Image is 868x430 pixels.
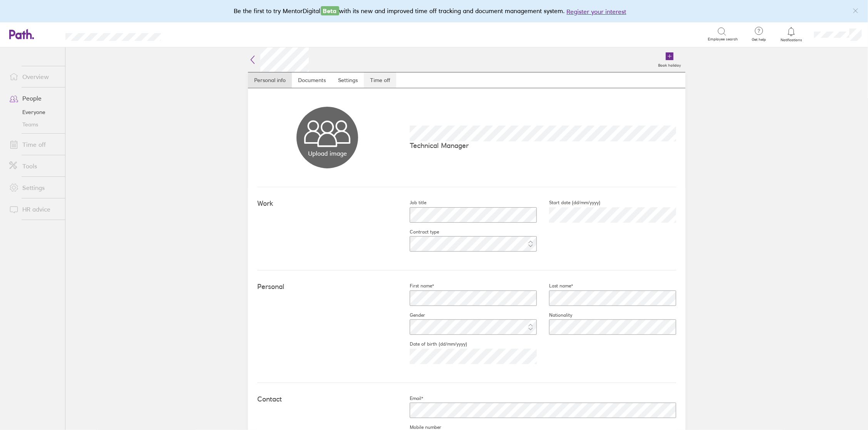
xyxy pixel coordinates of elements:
[537,283,573,289] label: Last name*
[537,312,572,318] label: Nationality
[321,6,339,15] span: Beta
[257,283,397,291] h4: Personal
[397,312,425,318] label: Gender
[397,395,423,401] label: Email*
[182,30,201,37] div: Search
[3,158,65,174] a: Tools
[257,200,397,208] h4: Work
[3,118,65,131] a: Teams
[3,91,65,106] a: People
[410,141,676,149] p: Technical Manager
[779,38,804,42] span: Notifications
[257,395,397,403] h4: Contact
[397,200,426,206] label: Job title
[3,202,65,217] a: HR advice
[248,72,292,88] a: Personal info
[364,72,396,88] a: Time off
[537,200,600,206] label: Start date (dd/mm/yyyy)
[3,69,65,84] a: Overview
[397,341,467,347] label: Date of birth (dd/mm/yyyy)
[397,283,434,289] label: First name*
[654,61,685,68] label: Book holiday
[654,47,685,72] a: Book holiday
[3,180,65,195] a: Settings
[3,137,65,152] a: Time off
[332,72,364,88] a: Settings
[746,37,771,42] span: Get help
[567,7,627,16] button: Register your interest
[397,229,439,235] label: Contract type
[3,106,65,118] a: Everyone
[779,26,804,42] a: Notifications
[234,6,634,16] div: Be the first to try MentorDigital with its new and improved time off tracking and document manage...
[292,72,332,88] a: Documents
[708,37,738,42] span: Employee search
